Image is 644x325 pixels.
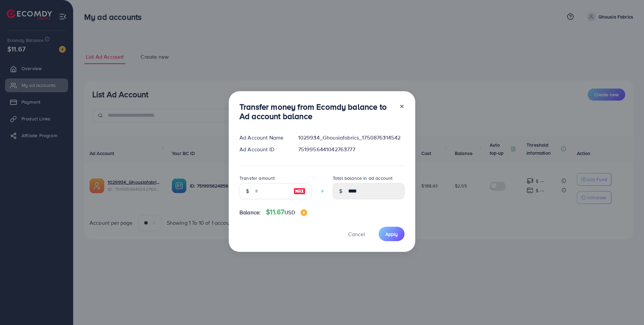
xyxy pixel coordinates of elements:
img: image [301,209,307,216]
div: 1029934_Ghousiafabrics_1750876314542 [293,134,410,142]
label: Transfer amount [239,175,275,181]
h3: Transfer money from Ecomdy balance to Ad account balance [239,102,394,121]
button: Cancel [340,227,373,241]
div: Ad Account ID [234,146,293,153]
span: Balance: [239,209,261,216]
span: USD [284,209,295,216]
span: Apply [385,231,398,237]
div: 7519956441042763777 [293,146,410,153]
iframe: Chat [615,295,639,320]
button: Apply [379,227,405,241]
div: Ad Account Name [234,134,293,142]
h4: $11.67 [266,208,307,216]
label: Total balance in ad account [333,175,392,181]
img: image [293,187,306,195]
span: Cancel [348,230,365,238]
